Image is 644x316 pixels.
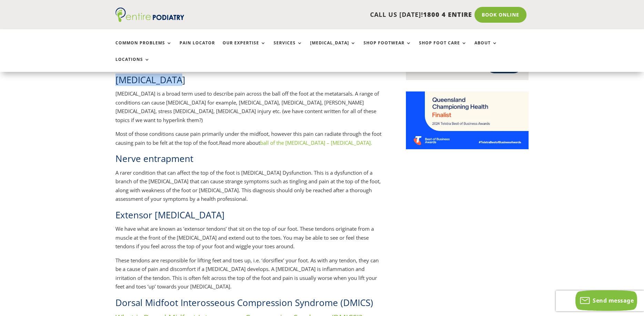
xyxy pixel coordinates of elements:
iframe: reCAPTCHA [556,291,644,311]
p: [MEDICAL_DATA] is a broad term used to describe pain across the ball off the foot at the metatars... [115,89,384,130]
a: Pain Locator [180,41,215,55]
a: Telstra Business Awards QLD State Finalist - Championing Health Category [406,144,529,151]
span: Read more about [219,139,260,146]
a: [MEDICAL_DATA] [310,41,356,55]
a: ball of the [MEDICAL_DATA] – [MEDICAL_DATA]. [260,139,372,146]
p: A rarer condition that can affect the top of the foot is [MEDICAL_DATA] Dysfunction. This is a dy... [115,168,384,209]
span: Dorsal Midfoot Interosseous Compression Syndrome (DMICS) [115,296,373,309]
span: Send message [593,297,634,304]
img: Telstra Business Awards QLD State Finalist - Championing Health Category [406,91,529,149]
p: These tendons are responsible for lifting feet and toes up, i.e. ‘dorsiflex’ your foot. As with a... [115,256,384,296]
h2: [MEDICAL_DATA] [115,74,384,89]
h2: Nerve entrapment [115,152,384,168]
a: About [474,41,498,55]
a: Our Expertise [223,41,266,55]
img: logo (1) [115,8,184,22]
a: Shop Foot Care [419,41,467,55]
a: Common Problems [115,41,172,55]
p: We have what are known as ‘extensor tendons’ that sit on the top of our foot. These tendons origi... [115,225,384,256]
p: CALL US [DATE]! [211,10,472,19]
a: Locations [115,57,150,72]
a: Book Online [474,7,527,23]
a: Shop Footwear [364,41,411,55]
button: Send message [575,290,637,311]
a: Entire Podiatry [115,17,184,23]
span: 1800 4 ENTIRE [423,10,472,19]
p: Most of those conditions cause pain primarily under the midfoot, however this pain can radiate th... [115,130,384,152]
h2: Extensor [MEDICAL_DATA] [115,209,384,225]
a: Services [274,41,303,55]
